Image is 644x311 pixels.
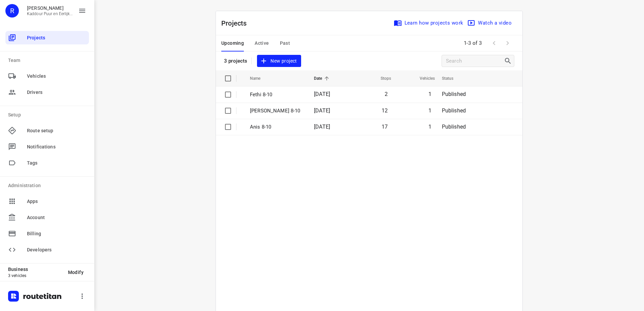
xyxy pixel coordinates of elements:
button: New project [257,55,301,67]
button: Modify [63,266,89,278]
input: Search projects [446,56,504,66]
span: Tags [27,160,86,167]
div: Account [5,211,89,224]
span: Name [250,74,269,82]
span: Modify [68,270,84,275]
span: 1 [428,91,431,97]
span: 1 [428,107,431,114]
p: Business [8,267,63,272]
span: Date [314,74,331,82]
span: Stops [372,74,391,82]
span: [DATE] [314,124,330,130]
div: Tags [5,156,89,170]
span: Vehicles [411,74,435,82]
p: Administration [8,182,89,189]
div: Apps [5,195,89,208]
p: 3 projects [224,58,247,64]
span: Apps [27,198,86,205]
span: Projects [27,34,86,41]
p: Fethi 8-10 [250,91,304,99]
div: Drivers [5,85,89,99]
span: New project [261,57,297,65]
span: Account [27,214,86,221]
span: Vehicles [27,73,86,80]
span: 1 [428,124,431,130]
p: Rachid Kaddour [27,5,73,11]
span: Developers [27,246,86,253]
p: Team [8,57,89,64]
span: 12 [382,107,388,114]
span: [DATE] [314,107,330,114]
div: Billing [5,227,89,240]
p: Setup [8,111,89,118]
div: Search [504,57,514,65]
div: Vehicles [5,69,89,83]
span: Drivers [27,89,86,96]
p: Projects [221,18,252,28]
p: [PERSON_NAME] 8-10 [250,107,304,115]
p: Kaddour Puur en Eerlijk Vlees B.V. [27,11,73,16]
span: Route setup [27,127,86,134]
span: Past [280,39,290,47]
span: Notifications [27,143,86,150]
span: Published [442,124,466,130]
span: 1-3 of 3 [461,36,485,50]
span: Active [255,39,269,47]
span: Published [442,107,466,114]
span: Upcoming [221,39,244,47]
span: 2 [385,91,388,97]
div: Developers [5,243,89,256]
span: Billing [27,230,86,237]
p: 3 vehicles [8,273,63,278]
div: Route setup [5,124,89,137]
div: Projects [5,31,89,44]
span: 17 [382,124,388,130]
span: [DATE] [314,91,330,97]
p: Anis 8-10 [250,123,304,131]
div: Notifications [5,140,89,153]
span: Next Page [501,36,514,50]
span: Status [442,74,462,82]
div: R [5,4,19,18]
span: Published [442,91,466,97]
span: Previous Page [487,36,501,50]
